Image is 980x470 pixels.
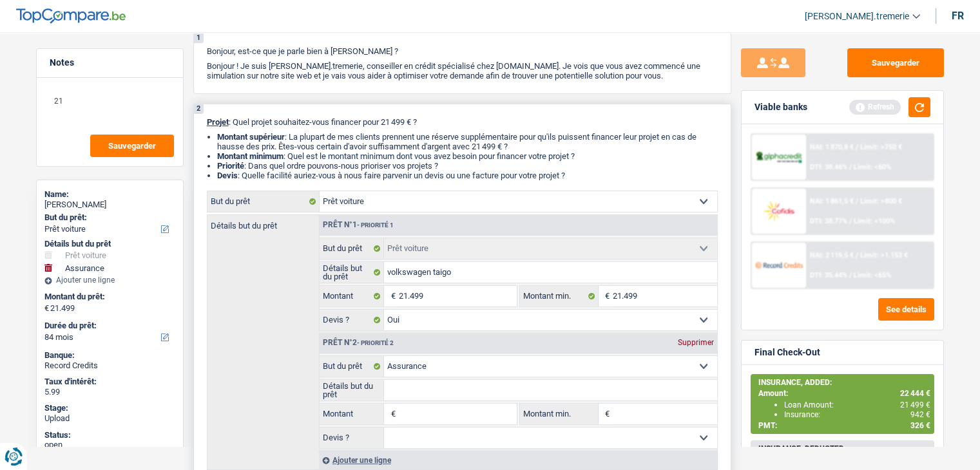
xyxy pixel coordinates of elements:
[860,143,902,151] span: Limit: >750 €
[758,421,930,430] div: PMT:
[854,271,891,279] span: Limit: <65%
[319,451,717,469] div: Ajouter une ligne
[860,251,908,259] span: Limit: >1.153 €
[878,298,934,321] button: See details
[44,212,173,223] label: But du prêt:
[50,57,170,68] h5: Notes
[108,142,156,150] span: Sauvegarder
[44,200,175,210] div: [PERSON_NAME]
[320,404,385,424] label: Montant
[320,238,385,259] label: But du prêt
[758,389,930,398] div: Amount:
[384,286,398,306] span: €
[849,217,852,225] span: /
[44,276,175,285] div: Ajouter une ligne
[810,197,854,205] span: NAI: 1 861,5 €
[754,347,820,358] div: Final Check-Out
[217,151,718,161] li: : Quel est le montant minimum dont vous avez besoin pour financer votre projet ?
[849,163,852,171] span: /
[675,339,717,346] div: Supprimer
[207,117,718,127] p: : Quel projet souhaitez-vous financer pour 21 499 € ?
[44,403,175,413] div: Stage:
[952,10,964,22] div: fr
[520,286,599,306] label: Montant min.
[44,350,175,361] div: Banque:
[44,239,175,249] div: Détails but du prêt
[207,191,320,212] label: But du prêt
[810,217,847,225] span: DTI: 38.77%
[217,161,244,171] strong: Priorité
[805,11,909,22] span: [PERSON_NAME].tremerie
[758,378,930,387] div: INSURANCE, ADDED:
[856,251,858,259] span: /
[90,135,174,157] button: Sauvegarder
[856,197,858,205] span: /
[217,132,285,142] strong: Montant supérieur
[44,440,175,450] div: open
[810,251,854,259] span: NAI: 2 119,5 €
[854,163,891,171] span: Limit: <60%
[207,117,229,127] span: Projet
[860,197,902,205] span: Limit: >800 €
[847,48,944,77] button: Sauvegarder
[44,189,175,200] div: Name:
[849,271,852,279] span: /
[217,171,718,180] li: : Quelle facilité auriez-vous à nous faire parvenir un devis ou une facture pour votre projet ?
[810,271,847,279] span: DTI: 35.44%
[217,132,718,151] li: : La plupart de mes clients prennent une réserve supplémentaire pour qu'ils puissent financer leu...
[849,100,901,114] div: Refresh
[207,46,718,56] p: Bonjour, est-ce que je parle bien à [PERSON_NAME] ?
[854,217,895,225] span: Limit: <100%
[755,150,803,165] img: AlphaCredit
[357,339,394,346] span: - Priorité 2
[217,171,238,180] span: Devis
[320,310,385,330] label: Devis ?
[784,400,930,409] div: Loan Amount:
[758,444,930,453] div: INSURANCE, DEDUCTED:
[194,33,204,43] div: 1
[599,286,613,306] span: €
[207,215,319,230] label: Détails but du prêt
[910,421,930,430] span: 326 €
[207,61,718,80] p: Bonjour ! Je suis [PERSON_NAME].tremerie, conseiller en crédit spécialisé chez [DOMAIN_NAME]. Je ...
[217,151,283,161] strong: Montant minimum
[44,387,175,397] div: 5.99
[320,339,397,347] div: Prêt n°2
[320,356,385,377] label: But du prêt
[44,303,49,314] span: €
[794,6,920,27] a: [PERSON_NAME].tremerie
[194,104,204,114] div: 2
[44,321,173,331] label: Durée du prêt:
[900,389,930,398] span: 22 444 €
[900,400,930,409] span: 21 499 €
[599,404,613,424] span: €
[856,143,858,151] span: /
[357,221,394,229] span: - Priorité 1
[755,199,803,223] img: Cofidis
[910,410,930,419] span: 942 €
[16,8,126,24] img: TopCompare Logo
[44,377,175,387] div: Taux d'intérêt:
[320,262,385,283] label: Détails but du prêt
[44,430,175,440] div: Status:
[217,161,718,171] li: : Dans quel ordre pouvons-nous prioriser vos projets ?
[320,428,385,448] label: Devis ?
[44,361,175,371] div: Record Credits
[810,143,854,151] span: NAI: 1 870,8 €
[520,404,599,424] label: Montant min.
[384,404,398,424] span: €
[810,163,847,171] span: DTI: 38.46%
[44,292,173,302] label: Montant du prêt:
[755,253,803,277] img: Record Credits
[320,286,385,306] label: Montant
[320,380,385,400] label: Détails but du prêt
[754,102,807,113] div: Viable banks
[320,221,397,229] div: Prêt n°1
[44,413,175,424] div: Upload
[784,410,930,419] div: Insurance:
